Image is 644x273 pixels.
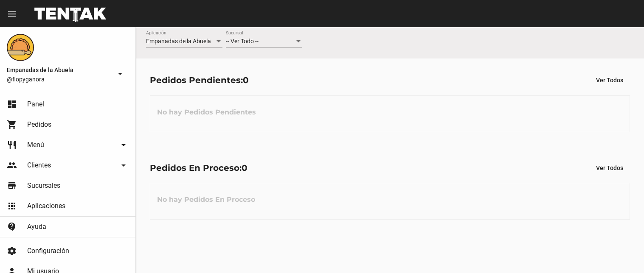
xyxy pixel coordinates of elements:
[27,202,65,210] span: Aplicaciones
[150,161,247,175] div: Pedidos En Proceso:
[27,120,51,129] span: Pedidos
[7,160,17,170] mat-icon: people
[27,181,60,190] span: Sucursales
[7,222,17,232] mat-icon: contact_support
[589,72,630,88] button: Ver Todos
[7,246,17,256] mat-icon: settings
[146,38,211,45] span: Empanadas de la Abuela
[226,38,259,45] span: -- Ver Todo --
[7,181,17,191] mat-icon: store
[7,34,34,61] img: f0136945-ed32-4f7c-91e3-a375bc4bb2c5.png
[7,75,112,84] span: @flopyganora
[27,161,51,170] span: Clientes
[27,247,69,255] span: Configuración
[589,160,630,175] button: Ver Todos
[596,77,623,84] span: Ver Todos
[118,140,129,150] mat-icon: arrow_drop_down
[242,163,247,173] span: 0
[27,223,46,231] span: Ayuda
[115,69,125,79] mat-icon: arrow_drop_down
[150,100,263,125] h3: No hay Pedidos Pendientes
[596,164,623,171] span: Ver Todos
[27,141,44,149] span: Menú
[7,140,17,150] mat-icon: restaurant
[118,160,129,170] mat-icon: arrow_drop_down
[243,75,249,85] span: 0
[150,73,249,87] div: Pedidos Pendientes:
[7,201,17,211] mat-icon: apps
[7,9,17,19] mat-icon: menu
[608,239,636,265] iframe: chat widget
[7,65,112,75] span: Empanadas de la Abuela
[27,100,44,109] span: Panel
[7,120,17,130] mat-icon: shopping_cart
[150,187,262,212] h3: No hay Pedidos En Proceso
[7,99,17,109] mat-icon: dashboard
